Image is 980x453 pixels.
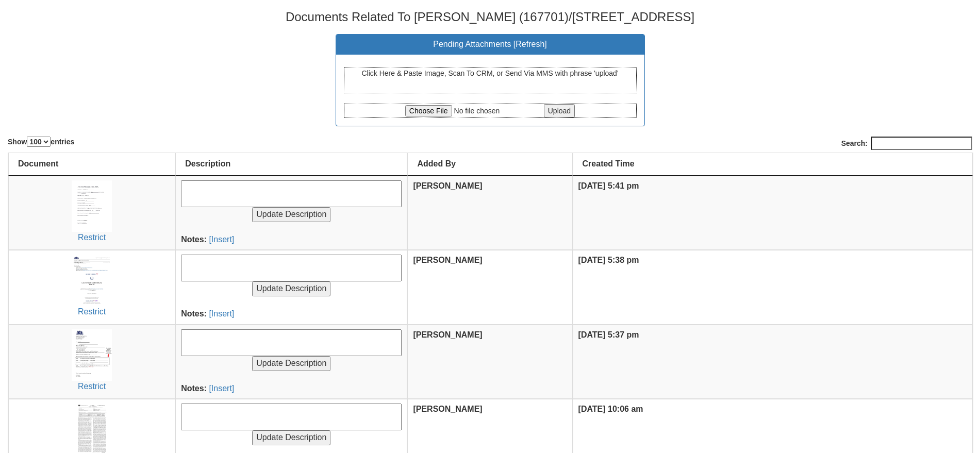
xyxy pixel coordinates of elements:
[407,153,572,176] th: Added By
[578,181,639,190] b: [DATE] 5:41 pm
[252,207,330,222] input: Update Description
[78,233,106,242] a: Restrict
[516,40,544,48] a: Refresh
[578,405,643,413] b: [DATE] 10:06 am
[72,180,111,232] img: uid(148)-b9916808-877c-144b-5293-3382565a6a06.jpg
[344,40,637,49] h3: Pending Attachments [ ]
[544,104,575,118] input: Upload
[175,153,407,176] th: Description
[252,356,330,371] input: Update Description
[27,137,51,147] select: Showentries
[8,153,175,176] th: Document
[578,256,639,264] b: [DATE] 5:38 pm
[344,68,637,93] div: Click Here & Paste Image, Scan To CRM, or Send Via MMS with phrase 'upload'
[841,137,972,150] label: Search:
[78,307,106,316] a: Restrict
[209,309,234,318] a: [Insert]
[72,329,111,381] img: uid(148)-fbf6f831-11b1-b27b-004a-ea9346bd678b.jpg
[573,153,973,176] th: Created Time
[209,235,234,244] a: [Insert]
[8,137,74,147] label: Show entries
[78,382,106,391] a: Restrict
[209,384,234,393] a: [Insert]
[252,281,330,296] input: Update Description
[72,255,111,306] img: uid(148)-0a29f953-3ced-3021-538f-f4b47489e37f.jpg
[181,235,207,244] b: Notes:
[252,430,330,445] input: Update Description
[578,330,639,339] b: [DATE] 5:37 pm
[407,250,572,325] th: [PERSON_NAME]
[181,309,207,318] b: Notes:
[407,176,572,250] th: [PERSON_NAME]
[407,325,572,399] th: [PERSON_NAME]
[8,10,972,24] h3: Documents Related To [PERSON_NAME] (167701)/[STREET_ADDRESS]
[181,384,207,393] b: Notes:
[871,137,972,150] input: Search:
